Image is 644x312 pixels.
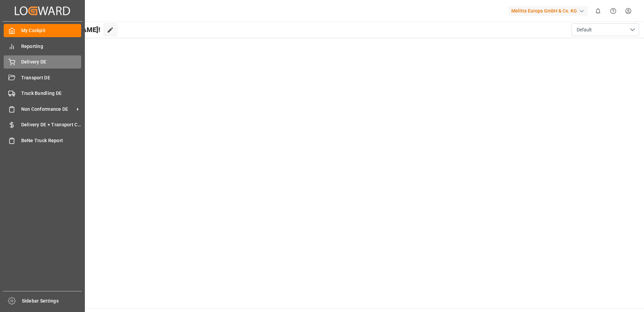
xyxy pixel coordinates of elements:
[509,6,588,16] div: Melitta Europa GmbH & Co. KG
[21,121,82,128] span: Delivery DE + Transport Cost
[4,24,81,37] a: My Cockpit
[4,134,81,147] a: BeNe Truck Report
[4,55,81,69] a: Delivery DE
[28,23,100,36] span: Hello [PERSON_NAME]!
[606,3,621,19] button: Help Center
[21,58,82,66] span: Delivery DE
[21,106,74,113] span: Non Conformance DE
[4,87,81,100] a: Truck Bundling DE
[590,3,606,19] button: show 0 new notifications
[572,23,639,36] button: open menu
[4,118,81,131] a: Delivery DE + Transport Cost
[21,90,82,97] span: Truck Bundling DE
[21,43,82,50] span: Reporting
[21,137,82,144] span: BeNe Truck Report
[22,297,82,305] span: Sidebar Settings
[509,4,590,17] button: Melitta Europa GmbH & Co. KG
[21,27,82,34] span: My Cockpit
[577,26,592,33] span: Default
[4,71,81,84] a: Transport DE
[4,40,81,53] a: Reporting
[21,74,82,81] span: Transport DE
